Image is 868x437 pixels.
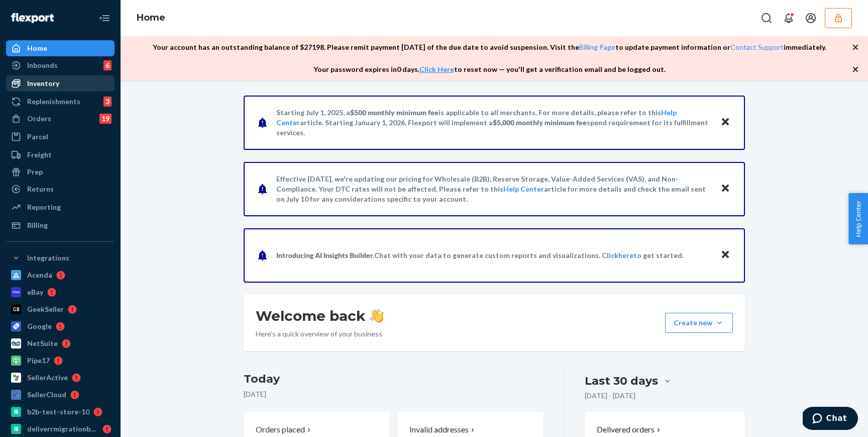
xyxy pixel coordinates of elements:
[419,65,454,73] a: Click Here
[27,184,54,194] div: Returns
[27,270,52,280] div: Acenda
[27,390,66,400] div: SellerCloud
[719,248,732,263] button: Close
[103,97,112,107] div: 3
[409,424,469,435] p: Invalid addresses
[597,424,663,435] button: Delivered orders
[27,167,43,177] div: Prep
[493,118,587,127] span: $5,000 monthly minimum fee
[313,64,666,74] p: Your password expires in 0 days . to reset now — you'll get a verification email and be logged out.
[370,309,384,323] img: hand-wave emoji
[27,43,47,53] div: Home
[27,114,51,124] div: Orders
[276,251,374,259] span: Introducing AI Insights Builder.
[6,129,115,145] a: Parcel
[27,132,48,142] div: Parcel
[27,424,98,434] div: deliverrmigrationbasictest
[27,253,69,263] div: Integrations
[6,421,115,437] a: deliverrmigrationbasictest
[6,318,115,334] a: Google
[27,373,68,383] div: SellerActive
[256,329,384,339] p: Here’s a quick overview of your business
[6,387,115,403] a: SellerCloud
[27,97,80,107] div: Replenishments
[719,182,732,196] button: Close
[153,42,826,52] p: Your account has an outstanding balance of $ 27198 . Please remit payment [DATE] of the due date ...
[503,185,544,193] a: Help Center
[11,13,54,23] img: Flexport logo
[6,335,115,352] a: NetSuite
[6,181,115,197] a: Returns
[350,108,439,117] span: $500 monthly minimum fee
[27,356,50,366] div: Pipe17
[6,147,115,163] a: Freight
[848,193,868,244] button: Help Center
[244,389,544,399] p: [DATE]
[6,284,115,300] a: eBay
[665,313,733,333] button: Create new
[276,174,711,204] p: Effective [DATE], we're updating our pricing for Wholesale (B2B), Reserve Storage, Value-Added Se...
[27,60,58,70] div: Inbounds
[27,287,43,297] div: eBay
[27,338,58,348] div: NetSuite
[256,424,305,435] p: Orders placed
[27,78,59,89] div: Inventory
[6,404,115,420] a: b2b-test-store-10
[27,202,61,212] div: Reporting
[6,353,115,369] a: Pipe17
[719,115,732,130] button: Close
[276,250,684,260] p: Chat with your data to generate custom reports and visualizations. Click to get started.
[137,12,165,23] a: Home
[6,217,115,233] a: Billing
[585,391,635,401] p: [DATE] - [DATE]
[129,4,173,33] ol: breadcrumbs
[103,60,112,70] div: 6
[6,111,115,127] a: Orders19
[27,220,48,230] div: Billing
[779,8,799,28] button: Open notifications
[276,108,711,138] p: Starting July 1, 2025, a is applicable to all merchants. For more details, please refer to this a...
[27,407,89,417] div: b2b-test-store-10
[803,407,858,432] iframe: Opens a widget where you can chat to one of our agents
[6,75,115,92] a: Inventory
[6,57,115,73] a: Inbounds6
[256,307,384,325] h1: Welcome back
[585,373,658,389] div: Last 30 days
[27,150,52,160] div: Freight
[6,250,115,266] button: Integrations
[244,371,544,387] h3: Today
[6,267,115,283] a: Acenda
[6,199,115,215] a: Reporting
[618,251,633,259] a: here
[6,301,115,317] a: GeekSeller
[801,8,821,28] button: Open account menu
[94,8,115,28] button: Close Navigation
[99,114,112,124] div: 19
[6,164,115,180] a: Prep
[579,43,615,51] a: Billing Page
[730,43,784,51] a: Contact Support
[6,370,115,386] a: SellerActive
[6,40,115,56] a: Home
[27,304,64,314] div: GeekSeller
[6,94,115,110] a: Replenishments3
[756,8,777,28] button: Open Search Box
[27,321,52,331] div: Google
